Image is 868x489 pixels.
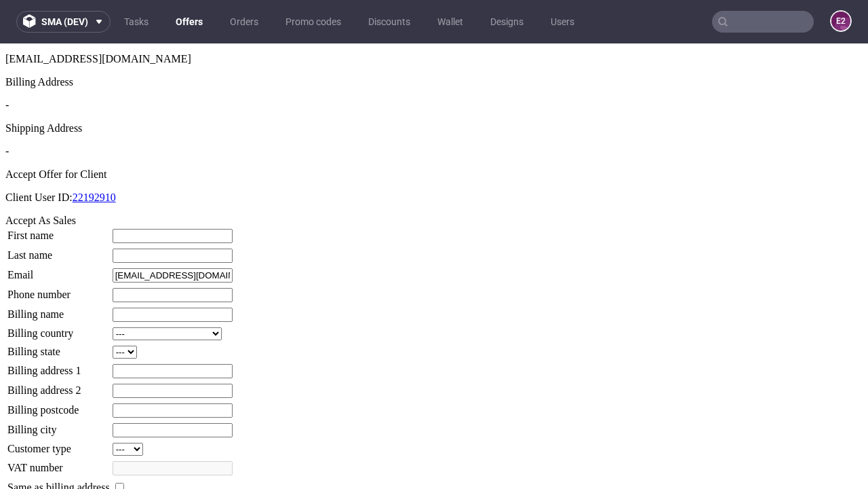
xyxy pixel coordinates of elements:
[5,10,191,21] span: [EMAIL_ADDRESS][DOMAIN_NAME]
[73,148,116,160] a: 22192910
[7,185,111,200] td: First name
[7,399,111,413] td: Customer type
[7,283,111,297] td: Billing country
[7,359,111,375] td: Billing postcode
[7,379,111,395] td: Billing city
[167,11,211,33] a: Offers
[7,417,111,433] td: VAT number
[41,17,88,26] span: sma (dev)
[222,11,267,33] a: Orders
[5,79,863,91] div: Shipping Address
[7,340,111,355] td: Billing address 2
[542,11,583,33] a: Users
[7,264,111,279] td: Billing name
[116,11,157,33] a: Tasks
[7,320,111,336] td: Billing address 1
[831,12,850,31] figcaption: e2
[7,302,111,316] td: Billing state
[5,56,9,67] span: -
[277,11,349,33] a: Promo codes
[5,148,863,160] p: Client User ID:
[5,125,863,137] div: Accept Offer for Client
[5,33,863,45] div: Billing Address
[7,224,111,240] td: Email
[482,11,532,33] a: Designs
[7,244,111,259] td: Phone number
[5,102,9,113] span: -
[16,11,111,33] button: sma (dev)
[7,437,111,452] td: Same as billing address
[360,11,418,33] a: Discounts
[429,11,471,33] a: Wallet
[7,204,111,220] td: Last name
[5,171,863,183] div: Accept As Sales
